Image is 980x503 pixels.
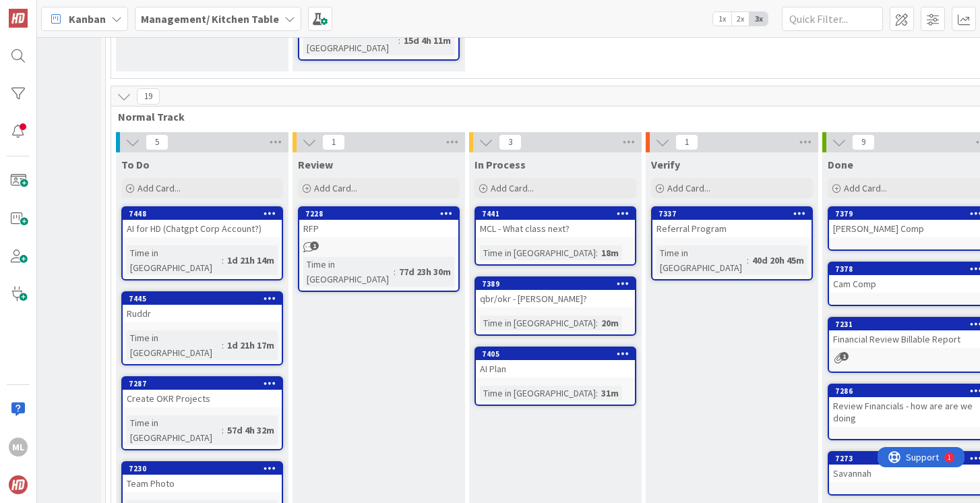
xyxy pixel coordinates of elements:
a: 7287Create OKR ProjectsTime in [GEOGRAPHIC_DATA]:57d 4h 32m [121,376,283,450]
div: 1 [70,5,73,16]
div: Time in [GEOGRAPHIC_DATA] [127,245,222,275]
a: 7445RuddrTime in [GEOGRAPHIC_DATA]:1d 21h 17m [121,291,283,365]
div: 1d 21h 17m [224,338,278,353]
div: 7445 [129,294,282,303]
div: Ruddr [123,305,282,322]
div: Time in [GEOGRAPHIC_DATA] [127,330,222,360]
span: 1 [675,134,698,150]
div: 1d 21h 14m [224,253,278,268]
div: qbr/okr - [PERSON_NAME]? [476,290,635,307]
div: 7230 [129,464,282,473]
div: 7389 [482,279,635,289]
div: Time in [GEOGRAPHIC_DATA] [656,245,747,275]
span: Add Card... [491,182,534,194]
div: 7337Referral Program [652,208,811,237]
span: : [222,253,224,268]
div: 7441 [482,209,635,218]
div: 7448 [129,209,282,218]
a: 7448AI for HD (Chatgpt Corp Account?)Time in [GEOGRAPHIC_DATA]:1d 21h 14m [121,206,283,280]
div: 57d 4h 32m [224,423,278,438]
div: 7287Create OKR Projects [123,378,282,407]
span: Verify [651,158,680,171]
div: 7230Team Photo [123,463,282,492]
span: To Do [121,158,150,171]
span: In Process [474,158,526,171]
div: 15d 4h 11m [400,33,454,48]
span: Review [298,158,333,171]
a: 7228RFPTime in [GEOGRAPHIC_DATA]:77d 23h 30m [298,206,460,292]
div: 7405 [482,349,635,359]
span: : [596,245,598,260]
div: 7448AI for HD (Chatgpt Corp Account?) [123,208,282,237]
div: AI for HD (Chatgpt Corp Account?) [123,220,282,237]
div: ML [9,438,28,456]
div: 7389 [476,278,635,290]
input: Quick Filter... [782,7,883,31]
div: MCL - What class next? [476,220,635,237]
div: 7441 [476,208,635,220]
span: 3x [749,12,768,26]
span: : [394,264,396,279]
div: 7448 [123,208,282,220]
span: : [222,338,224,353]
span: Support [28,2,61,18]
span: Add Card... [314,182,357,194]
span: 3 [499,134,522,150]
span: : [222,423,224,438]
span: 1 [310,241,319,250]
div: 7445 [123,293,282,305]
span: 1 [840,352,849,361]
span: Add Card... [667,182,710,194]
b: Management/ Kitchen Table [141,12,279,26]
div: 7445Ruddr [123,293,282,322]
img: Visit kanbanzone.com [9,9,28,28]
div: Time in [GEOGRAPHIC_DATA] [480,245,596,260]
div: 7337 [652,208,811,220]
div: 40d 20h 45m [749,253,807,268]
div: Create OKR Projects [123,390,282,407]
span: Add Card... [844,182,887,194]
div: 7405AI Plan [476,348,635,378]
div: Time in [GEOGRAPHIC_DATA] [303,257,394,287]
div: 7228 [299,208,458,220]
div: Time in [GEOGRAPHIC_DATA] [127,415,222,445]
span: : [596,316,598,330]
span: 1x [713,12,731,26]
a: 7337Referral ProgramTime in [GEOGRAPHIC_DATA]:40d 20h 45m [651,206,813,280]
div: 7287 [129,379,282,388]
a: 7405AI PlanTime in [GEOGRAPHIC_DATA]:31m [474,347,636,406]
div: AI Plan [476,360,635,378]
a: 7441MCL - What class next?Time in [GEOGRAPHIC_DATA]:18m [474,206,636,266]
div: 7389qbr/okr - [PERSON_NAME]? [476,278,635,307]
div: Time in [GEOGRAPHIC_DATA] [480,316,596,330]
div: Team Photo [123,475,282,492]
span: 19 [137,88,160,105]
span: 2x [731,12,749,26]
div: 20m [598,316,622,330]
div: 7405 [476,348,635,360]
span: Done [828,158,853,171]
span: 1 [322,134,345,150]
span: : [596,386,598,401]
span: : [747,253,749,268]
div: 7287 [123,378,282,390]
div: Time in [GEOGRAPHIC_DATA] [480,386,596,401]
a: 7389qbr/okr - [PERSON_NAME]?Time in [GEOGRAPHIC_DATA]:20m [474,276,636,336]
div: 7228RFP [299,208,458,237]
span: Kanban [69,11,106,27]
div: 7228 [305,209,458,218]
div: 7230 [123,463,282,475]
div: 7441MCL - What class next? [476,208,635,237]
span: Add Card... [137,182,181,194]
span: 5 [146,134,169,150]
span: 9 [852,134,875,150]
div: Referral Program [652,220,811,237]
div: 7337 [659,209,811,218]
div: RFP [299,220,458,237]
img: avatar [9,475,28,494]
div: 77d 23h 30m [396,264,454,279]
span: : [398,33,400,48]
div: Time in [GEOGRAPHIC_DATA] [303,26,398,55]
div: 31m [598,386,622,401]
div: 18m [598,245,622,260]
